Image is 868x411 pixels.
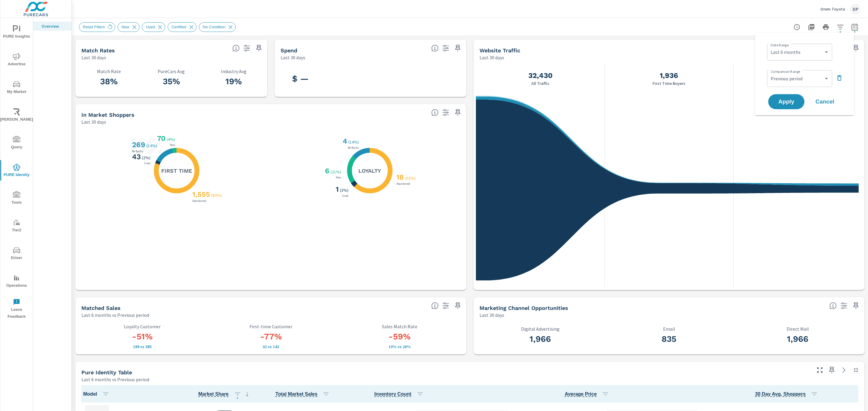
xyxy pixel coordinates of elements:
span: 30 Day Avg. Shoppers [755,391,820,398]
h3: 70 [156,134,165,143]
div: Certified [168,22,196,32]
div: No Condition [199,22,236,32]
div: New [118,22,140,32]
span: Apply [774,99,798,104]
span: [PERSON_NAME] [2,108,31,123]
span: Save this to your personalized report [827,365,837,375]
h5: Marketing Channel Opportunities [480,305,568,311]
span: Total PureCars DigAdSpend. Data sourced directly from the Ad Platforms. Non-Purecars DigAd client... [431,45,439,52]
span: PURE Identity [2,164,31,178]
p: Last 30 days [480,54,504,61]
h3: -51% [81,332,203,342]
p: ( 2% ) [142,155,152,160]
div: Reset Filters [79,22,115,32]
p: Sales Match Rate [339,324,460,329]
span: Model sales / Total Market Sales. [Market = within dealer PMA (or 60 miles if no PMA is defined) ... [198,391,229,398]
h5: In Market Shoppers [81,112,134,118]
p: Direct Mail [737,326,858,332]
button: Print Report [820,21,832,33]
p: 10% vs 26% [339,344,460,349]
p: ( 21% ) [331,169,342,175]
button: Minimize Widget [851,365,861,375]
h3: 35% [144,76,199,87]
span: Average Internet price per model across the market vs dealership. [565,391,597,398]
p: New [168,144,176,147]
p: Industry Avg [206,69,261,74]
p: 32 vs 142 [210,344,332,349]
p: Loyalty Customer [81,324,203,329]
h3: 1 [335,185,339,193]
h5: Spend [281,47,297,54]
div: DP [850,4,861,14]
p: ( 62% ) [405,175,417,181]
div: Used [142,22,165,32]
span: Inventory Count [374,391,426,398]
p: Digital Advertising [480,326,601,332]
p: Last 6 months vs Previous period [81,376,149,383]
h5: Match Rates [81,47,115,54]
a: See more details in report [839,365,849,375]
span: My Market [2,81,31,95]
h3: $ — [281,74,320,84]
p: Be Backs [131,150,144,153]
span: Total sales for that model within the set market. [275,391,317,398]
span: Save this to your personalized report [453,108,463,117]
span: Used [142,25,159,29]
span: Market Share [198,391,251,398]
p: Used [143,162,152,165]
div: Overview [33,22,71,31]
p: Last 30 days [81,54,106,61]
h5: Pure Identity Table [81,369,132,375]
p: Overview [42,23,67,29]
span: New [118,25,133,29]
h3: 6 [324,167,329,175]
span: Tools [2,191,31,206]
span: Cancel [813,99,837,104]
h5: Loyalty [358,167,381,174]
span: Save this to your personalized report [254,43,264,53]
h3: 43 [131,153,141,161]
h3: 1,966 [480,334,601,344]
h3: 4 [341,137,347,145]
h3: -59% [339,332,460,342]
p: Used [341,194,350,197]
span: Loyalty: Matches that have purchased from the dealership before and purchased within the timefram... [431,302,439,309]
p: Last 30 days [281,54,305,61]
p: First-time Customer [210,324,332,329]
h5: Matched Sales [81,305,121,311]
div: nav menu [0,18,33,323]
p: Last 30 days [81,118,106,125]
span: No Condition [199,25,229,29]
p: Email [608,326,730,332]
p: Last 30 days [480,311,504,319]
span: Matched shoppers that can be exported to each channel type. This is targetable traffic. [829,302,837,309]
span: Save this to your personalized report [453,43,463,53]
p: ( 3% ) [340,187,350,193]
span: Save this to your personalized report [851,301,861,311]
span: Tier2 [2,219,31,234]
h3: -77% [210,332,332,342]
button: "Export Report to PDF" [805,21,817,33]
span: Save this to your personalized report [851,43,861,53]
h3: 269 [131,141,145,149]
span: Count of Unique Inventory from websites within the market. [374,391,411,398]
span: Match rate: % of Identifiable Traffic. Pure Identity avg: Avg match rate of all PURE Identity cus... [232,45,240,52]
button: Apply Filters [834,21,846,33]
span: Total Market Sales [275,391,332,398]
span: Driver [2,247,31,261]
h3: 1,966 [737,334,858,344]
p: Be Backs [347,146,360,149]
span: Save this to your personalized report [453,301,463,311]
button: Cancel [807,94,843,109]
p: ( 4% ) [167,137,176,142]
p: 189 vs 385 [81,344,203,349]
h3: 18 [395,173,404,181]
p: Abandoned [191,199,207,202]
h5: First Time [161,167,192,174]
span: Average Price [565,391,612,398]
span: Loyalty: Matched has purchased from the dealership before and has exhibited a preference through ... [431,109,439,116]
span: Leave Feedback [2,298,31,320]
h3: 1,555 [191,190,210,199]
p: ( 14% ) [348,139,360,145]
h3: 19% [206,76,261,87]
